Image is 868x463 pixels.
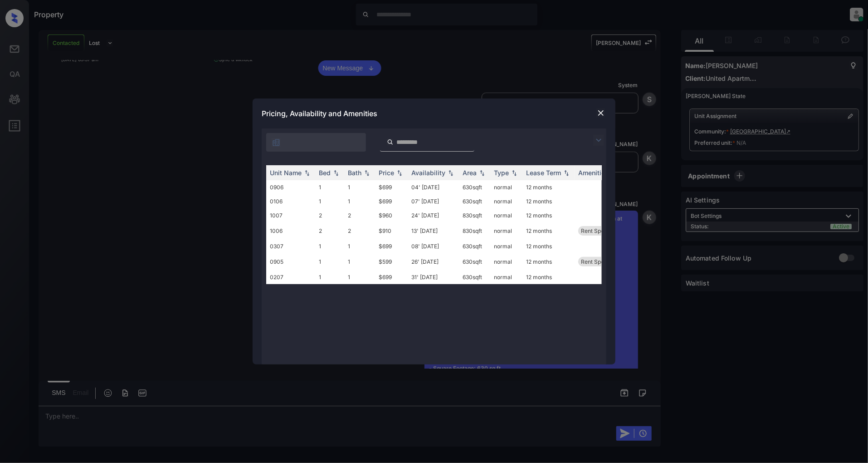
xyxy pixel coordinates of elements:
[411,169,445,177] div: Availability
[593,135,604,146] img: icon-zuma
[459,194,490,208] td: 630 sqft
[266,253,315,270] td: 0905
[387,138,394,146] img: icon-zuma
[408,222,459,239] td: 13' [DATE]
[319,169,331,177] div: Bed
[522,180,575,194] td: 12 months
[266,222,315,239] td: 1006
[408,180,459,194] td: 04' [DATE]
[459,180,490,194] td: 630 sqft
[375,208,408,222] td: $960
[581,227,617,234] span: Rent Special 1
[375,253,408,270] td: $599
[344,180,375,194] td: 1
[375,194,408,208] td: $699
[490,208,522,222] td: normal
[375,180,408,194] td: $699
[344,194,375,208] td: 1
[332,170,341,176] img: sorting
[266,239,315,253] td: 0307
[315,270,344,284] td: 1
[395,170,404,176] img: sorting
[522,270,575,284] td: 12 months
[510,170,519,176] img: sorting
[379,169,394,177] div: Price
[490,270,522,284] td: normal
[581,258,617,265] span: Rent Special 1
[459,253,490,270] td: 630 sqft
[315,253,344,270] td: 1
[344,253,375,270] td: 1
[578,169,609,177] div: Amenities
[266,194,315,208] td: 0106
[526,169,561,177] div: Lease Term
[315,208,344,222] td: 2
[408,239,459,253] td: 08' [DATE]
[459,239,490,253] td: 630 sqft
[408,270,459,284] td: 31' [DATE]
[408,208,459,222] td: 24' [DATE]
[408,194,459,208] td: 07' [DATE]
[344,270,375,284] td: 1
[375,270,408,284] td: $699
[490,194,522,208] td: normal
[344,208,375,222] td: 2
[253,99,615,128] div: Pricing, Availability and Amenities
[596,108,605,118] img: close
[490,180,522,194] td: normal
[266,270,315,284] td: 0207
[408,253,459,270] td: 26' [DATE]
[362,170,371,176] img: sorting
[522,208,575,222] td: 12 months
[302,170,312,176] img: sorting
[375,222,408,239] td: $910
[478,170,487,176] img: sorting
[522,239,575,253] td: 12 months
[315,222,344,239] td: 2
[463,169,477,177] div: Area
[375,239,408,253] td: $699
[459,270,490,284] td: 630 sqft
[459,222,490,239] td: 830 sqft
[459,208,490,222] td: 830 sqft
[490,253,522,270] td: normal
[270,169,302,177] div: Unit Name
[315,239,344,253] td: 1
[522,194,575,208] td: 12 months
[315,194,344,208] td: 1
[446,170,455,176] img: sorting
[494,169,509,177] div: Type
[344,239,375,253] td: 1
[490,239,522,253] td: normal
[562,170,571,176] img: sorting
[344,222,375,239] td: 2
[348,169,361,177] div: Bath
[266,208,315,222] td: 1007
[522,222,575,239] td: 12 months
[490,222,522,239] td: normal
[272,138,281,147] img: icon-zuma
[315,180,344,194] td: 1
[522,253,575,270] td: 12 months
[266,180,315,194] td: 0906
